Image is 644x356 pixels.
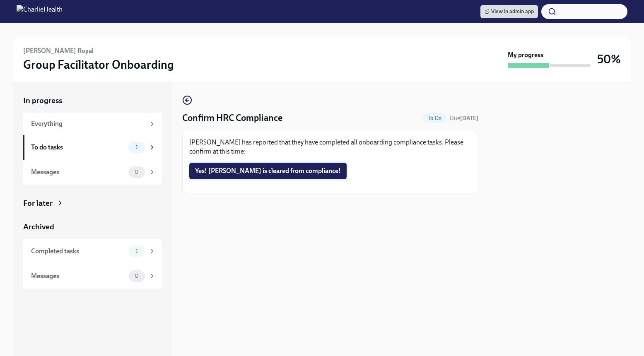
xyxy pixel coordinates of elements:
[182,112,282,124] h4: Confirm HRC Compliance
[460,115,478,122] strong: [DATE]
[17,5,63,18] img: CharlieHealth
[450,115,478,122] span: Due
[31,168,125,177] div: Messages
[485,7,534,16] span: View in admin app
[23,198,53,209] div: For later
[597,52,621,67] h3: 50%
[23,160,162,185] a: Messages0
[480,5,538,18] a: View in admin app
[130,169,144,175] span: 0
[31,247,125,256] div: Completed tasks
[450,114,478,122] span: September 23rd, 2025 10:00
[195,167,341,175] span: Yes! [PERSON_NAME] is cleared from compliance!
[189,163,347,179] button: Yes! [PERSON_NAME] is cleared from compliance!
[23,57,174,72] h3: Group Facilitator Onboarding
[23,113,162,135] a: Everything
[23,46,94,55] h6: [PERSON_NAME] Royal
[23,198,162,209] a: For later
[23,264,162,289] a: Messages0
[23,239,162,264] a: Completed tasks1
[23,135,162,160] a: To do tasks1
[23,95,162,106] a: In progress
[31,119,145,128] div: Everything
[130,248,143,254] span: 1
[23,221,162,232] a: Archived
[508,51,543,60] strong: My progress
[423,115,446,121] span: To Do
[130,144,143,150] span: 1
[31,272,125,281] div: Messages
[189,138,471,156] p: [PERSON_NAME] has reported that they have completed all onboarding compliance tasks. Please confi...
[31,143,125,152] div: To do tasks
[130,273,144,279] span: 0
